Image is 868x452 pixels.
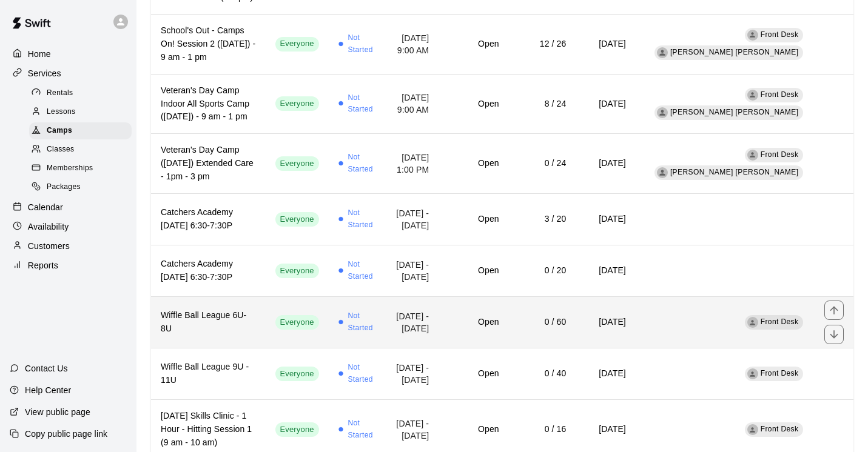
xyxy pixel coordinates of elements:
div: Front Desk [747,90,758,101]
span: Front Desk [761,30,799,39]
h6: Open [448,264,499,278]
h6: Open [448,316,499,329]
a: Calendar [10,198,127,216]
h6: [DATE] [585,264,626,278]
div: Camps [29,122,132,139]
h6: 0 / 16 [519,423,567,436]
h6: 0 / 40 [519,367,567,381]
h6: [DATE] Skills Clinic - 1 Hour - Hitting Session 1 (9 am - 10 am) [161,410,256,450]
span: Not Started [348,417,377,442]
span: Front Desk [761,369,799,377]
h6: [DATE] [585,213,626,226]
h6: [DATE] [585,38,626,51]
span: Everyone [275,368,319,380]
p: Contact Us [25,362,68,374]
td: [DATE] - [DATE] [386,245,439,297]
p: Help Center [25,384,71,396]
h6: 0 / 20 [519,264,567,278]
span: Everyone [275,38,319,50]
div: Services [10,64,127,82]
h6: 8 / 24 [519,98,567,111]
span: Front Desk [761,90,799,99]
h6: Open [448,98,499,111]
h6: Wiffle Ball League 9U - 11U [161,361,256,387]
div: This service is visible to all of your customers [275,264,319,278]
p: View public page [25,406,90,418]
button: move item up [824,301,844,320]
a: Reports [10,256,127,274]
span: Everyone [275,98,319,110]
h6: Catchers Academy [DATE] 6:30-7:30P [161,206,256,233]
td: [DATE] 1:00 PM [386,134,439,194]
h6: [DATE] [585,316,626,329]
td: [DATE] 9:00 AM [386,74,439,134]
span: Memberships [47,162,93,174]
p: Services [28,67,61,79]
span: Everyone [275,424,319,436]
a: Classes [29,141,136,159]
td: [DATE] 9:00 AM [386,14,439,74]
h6: [DATE] [585,367,626,381]
span: Not Started [348,362,377,386]
h6: Open [448,157,499,170]
span: Not Started [348,310,377,334]
a: Rentals [29,84,136,102]
span: Not Started [348,207,377,231]
span: Everyone [275,265,319,277]
div: Memberships [29,160,132,177]
h6: [DATE] [585,157,626,170]
p: Copy public page link [25,428,107,440]
td: [DATE] - [DATE] [386,194,439,245]
h6: 3 / 20 [519,213,567,226]
h6: Veteran's Day Camp ([DATE]) Extended Care - 1pm - 3 pm [161,144,256,184]
span: [PERSON_NAME] [PERSON_NAME] [670,48,799,56]
h6: Veteran's Day Camp Indoor All Sports Camp ([DATE]) - 9 am - 1 pm [161,84,256,124]
td: [DATE] - [DATE] [386,297,439,348]
h6: Catchers Academy [DATE] 6:30-7:30P [161,258,256,284]
div: This service is visible to all of your customers [275,37,319,52]
td: [DATE] - [DATE] [386,348,439,400]
h6: Open [448,423,499,436]
div: This service is visible to all of your customers [275,422,319,437]
p: Calendar [28,201,63,213]
span: Everyone [275,214,319,225]
h6: Wiffle Ball League 6U-8U [161,309,256,336]
div: Lessons [29,104,132,121]
div: Front Desk [747,150,758,161]
span: Not Started [348,151,377,176]
div: Front Desk [747,30,758,41]
div: This service is visible to all of your customers [275,96,319,111]
p: Availability [28,221,69,233]
span: Not Started [348,259,377,283]
a: Camps [29,122,136,141]
div: This service is visible to all of your customers [275,367,319,381]
span: Not Started [348,92,377,116]
span: Everyone [275,317,319,328]
a: Memberships [29,159,136,178]
span: Camps [47,125,72,137]
div: Billy Jack Ryan [657,107,668,118]
span: Everyone [275,158,319,170]
div: Front Desk [747,317,758,328]
span: Front Desk [761,317,799,326]
span: Packages [47,181,81,193]
span: Lessons [47,106,76,118]
div: Customers [10,237,127,255]
h6: 0 / 24 [519,157,567,170]
span: [PERSON_NAME] [PERSON_NAME] [670,168,799,176]
h6: 12 / 26 [519,38,567,51]
span: Front Desk [761,150,799,159]
p: Customers [28,240,70,252]
div: Packages [29,179,132,196]
a: Availability [10,218,127,236]
h6: [DATE] [585,423,626,436]
h6: Open [448,38,499,51]
a: Home [10,45,127,63]
h6: Open [448,367,499,381]
a: Packages [29,178,136,197]
span: Not Started [348,32,377,56]
a: Lessons [29,102,136,121]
